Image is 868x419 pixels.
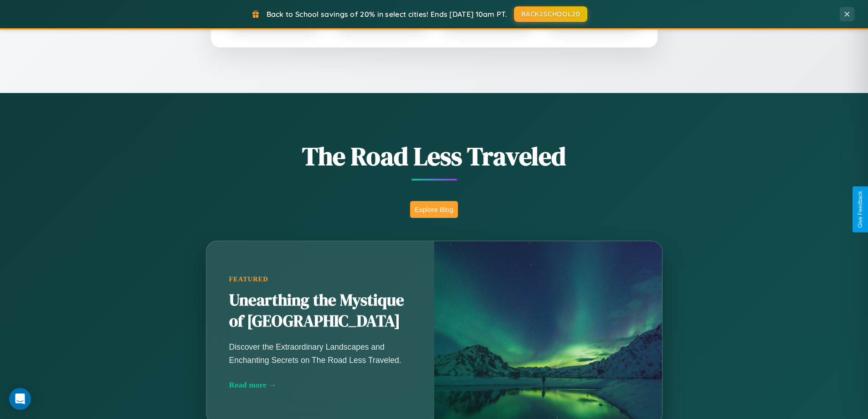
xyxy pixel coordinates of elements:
[857,191,863,228] div: Give Feedback
[229,275,411,283] div: Featured
[267,10,507,19] span: Back to School savings of 20% in select cities! Ends [DATE] 10am PT.
[229,290,411,332] h2: Unearthing the Mystique of [GEOGRAPHIC_DATA]
[410,201,458,218] button: Explore Blog
[229,380,411,390] div: Read more →
[229,341,411,366] p: Discover the Extraordinary Landscapes and Enchanting Secrets on The Road Less Traveled.
[514,6,587,22] button: BACK2SCHOOL20
[9,388,31,410] div: Open Intercom Messenger
[161,139,708,174] h1: The Road Less Traveled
